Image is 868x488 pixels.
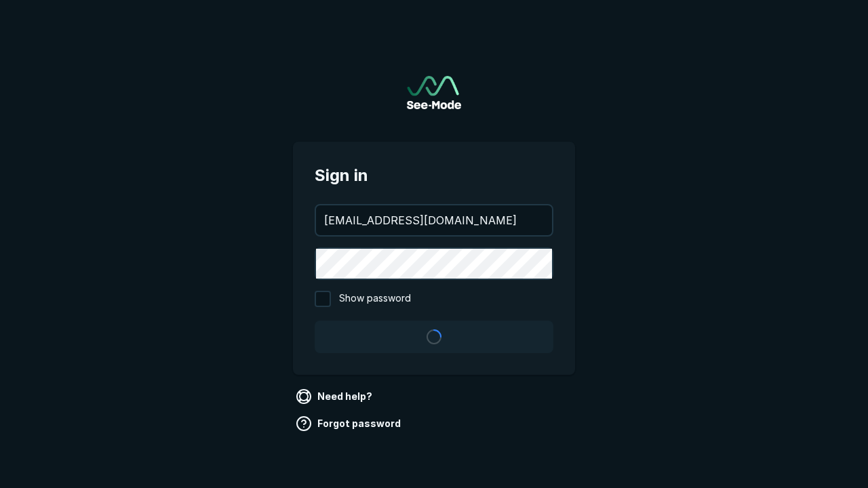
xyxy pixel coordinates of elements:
a: Need help? [293,386,378,407]
a: Forgot password [293,413,406,434]
img: See-Mode Logo [407,76,461,109]
span: Sign in [315,163,553,188]
span: Show password [339,291,411,307]
input: your@email.com [316,205,552,235]
a: Go to sign in [407,76,461,109]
